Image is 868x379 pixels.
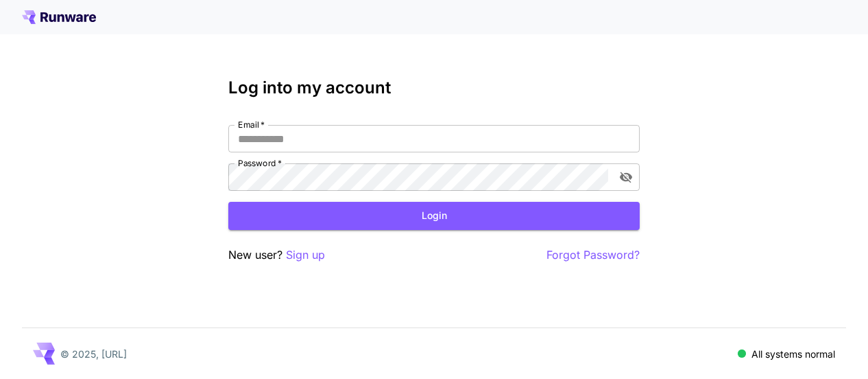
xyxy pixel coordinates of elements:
[751,347,835,361] p: All systems normal
[228,78,640,97] h3: Log into my account
[228,202,640,230] button: Login
[238,157,282,169] label: Password
[614,165,638,189] button: toggle password visibility
[238,119,265,130] label: Email
[546,246,640,264] button: Forgot Password?
[228,246,325,264] p: New user?
[286,246,325,264] button: Sign up
[60,347,127,361] p: © 2025, [URL]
